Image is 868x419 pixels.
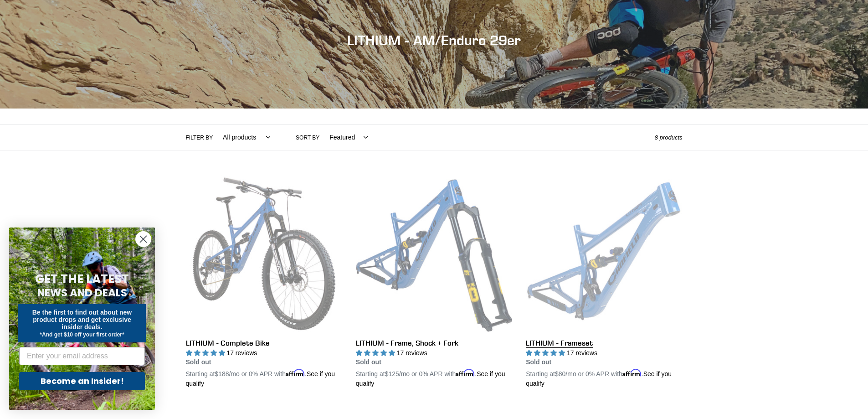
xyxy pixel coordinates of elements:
span: 8 products [655,134,683,141]
span: LITHIUM - AM/Enduro 29er [347,32,521,48]
span: NEWS AND DEALS [37,285,127,300]
label: Filter by [186,134,213,142]
button: Become an Insider! [19,372,145,390]
button: Close dialog [135,231,151,247]
label: Sort by [296,134,319,142]
span: *And get $10 off your first order* [40,331,124,338]
input: Enter your email address [19,347,145,365]
span: Be the first to find out about new product drops and get exclusive insider deals. [32,309,132,331]
span: GET THE LATEST [35,271,129,287]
